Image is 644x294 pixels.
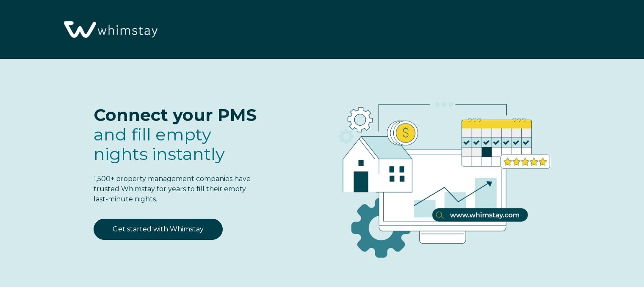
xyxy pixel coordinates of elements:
[94,104,257,125] span: Connect your PMS
[94,124,225,164] span: and
[94,219,223,240] a: Get started with Whimstay
[59,4,160,56] img: Whimstay Logo-02 1
[94,175,251,203] span: 1,500+ property management companies have trusted Whimstay for years to fill their empty last-min...
[94,124,225,164] span: fill empty nights instantly
[290,76,589,271] img: RBO Ilustrations-03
